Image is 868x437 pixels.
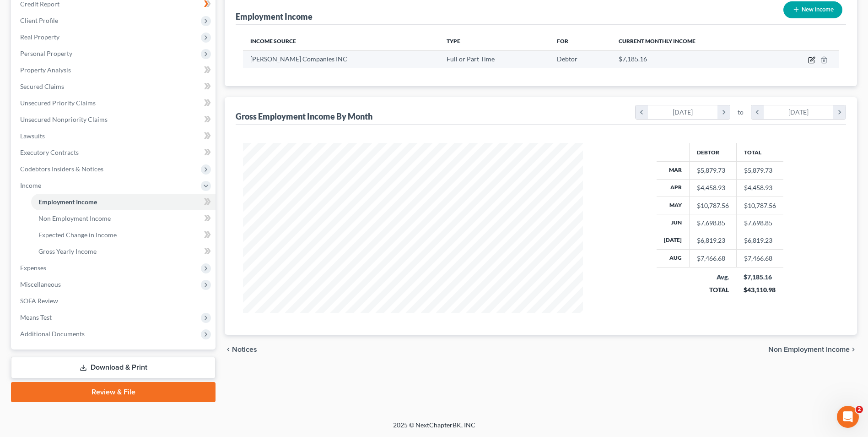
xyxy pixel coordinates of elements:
th: May [657,197,690,214]
td: $4,458.93 [736,179,783,197]
span: Non Employment Income [38,214,111,222]
div: $4,458.93 [697,183,729,192]
div: [DATE] [764,105,834,119]
i: chevron_right [833,105,846,119]
i: chevron_right [717,105,730,119]
span: Full or Part Time [447,55,495,63]
th: [DATE] [657,232,690,249]
i: chevron_right [850,346,857,353]
span: 2 [856,406,863,413]
span: Real Property [20,33,59,41]
button: Non Employment Income chevron_right [768,346,857,353]
span: Property Analysis [20,66,71,74]
div: Employment Income [236,11,313,22]
a: SOFA Review [13,293,216,309]
div: 2025 © NextChapterBK, INC [173,421,695,437]
div: $10,787.56 [697,201,729,210]
div: Gross Employment Income By Month [236,111,372,122]
span: Debtor [557,55,577,63]
div: $7,185.16 [744,273,776,282]
td: $5,879.73 [736,162,783,179]
i: chevron_left [751,105,764,119]
div: [DATE] [648,105,718,119]
a: Download & Print [11,357,216,378]
th: Jun [657,214,690,232]
span: Expenses [20,264,46,272]
div: TOTAL [696,285,729,295]
span: [PERSON_NAME] Companies INC [250,55,347,63]
span: Employment Income [38,198,97,206]
span: For [557,38,568,44]
a: Employment Income [31,194,216,210]
div: $5,879.73 [697,166,729,175]
a: Gross Yearly Income [31,243,216,260]
span: to [738,108,744,117]
span: Additional Documents [20,330,85,338]
span: Unsecured Nonpriority Claims [20,115,108,123]
div: Avg. [696,273,729,282]
th: Total [736,143,783,161]
a: Executory Contracts [13,144,216,161]
span: Income Source [250,38,296,44]
span: SOFA Review [20,297,58,305]
span: Client Profile [20,16,58,24]
td: $7,698.85 [736,214,783,232]
a: Non Employment Income [31,210,216,227]
button: chevron_left Notices [225,346,257,353]
div: $6,819.23 [697,236,729,245]
span: Lawsuits [20,132,45,140]
td: $6,819.23 [736,232,783,249]
iframe: Intercom live chat [837,406,859,428]
a: Review & File [11,382,216,402]
button: New Income [783,1,842,18]
span: Current Monthly Income [619,38,695,44]
td: $7,466.68 [736,250,783,267]
a: Property Analysis [13,62,216,78]
span: Secured Claims [20,82,64,90]
a: Expected Change in Income [31,227,216,243]
a: Unsecured Nonpriority Claims [13,111,216,128]
th: Debtor [689,143,736,161]
div: $7,466.68 [697,254,729,263]
div: $43,110.98 [744,285,776,295]
span: Notices [232,346,257,353]
div: $7,698.85 [697,218,729,228]
a: Unsecured Priority Claims [13,95,216,111]
i: chevron_left [225,346,232,353]
span: Type [447,38,460,44]
span: Personal Property [20,49,72,57]
span: Gross Yearly Income [38,247,97,255]
span: Executory Contracts [20,148,79,156]
th: Aug [657,250,690,267]
span: Unsecured Priority Claims [20,99,96,107]
th: Mar [657,162,690,179]
span: Codebtors Insiders & Notices [20,165,103,173]
span: Income [20,181,41,189]
td: $10,787.56 [736,197,783,214]
th: Apr [657,179,690,197]
span: $7,185.16 [619,55,647,63]
span: Means Test [20,313,52,321]
a: Lawsuits [13,128,216,144]
span: Expected Change in Income [38,231,117,239]
a: Secured Claims [13,78,216,95]
i: chevron_left [636,105,648,119]
span: Miscellaneous [20,280,61,288]
span: Non Employment Income [768,346,850,353]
